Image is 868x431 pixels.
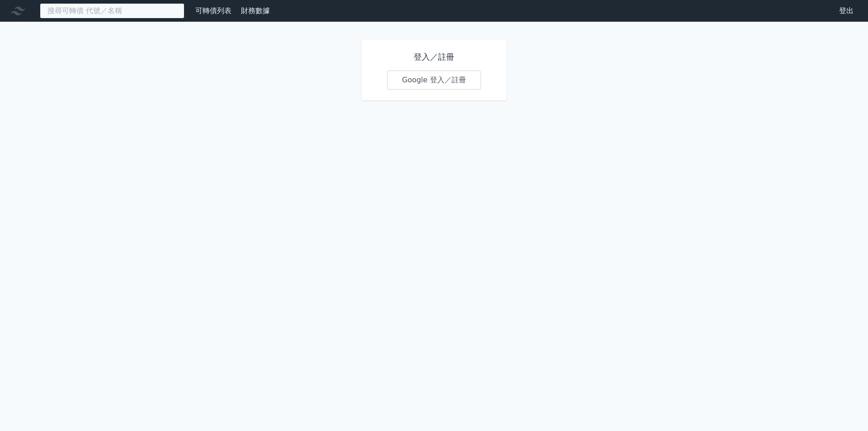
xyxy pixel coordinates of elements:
[387,71,481,90] a: Google 登入／註冊
[195,6,231,15] a: 可轉債列表
[387,51,481,63] h1: 登入／註冊
[241,6,270,15] a: 財務數據
[832,4,861,18] a: 登出
[40,3,184,19] input: 搜尋可轉債 代號／名稱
